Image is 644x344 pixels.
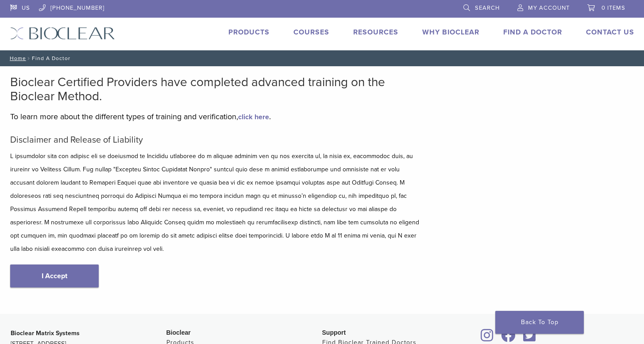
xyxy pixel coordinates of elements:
[478,334,497,343] a: Bioclear
[521,334,539,343] a: Bioclear
[586,28,634,37] a: Contact Us
[7,55,26,61] a: Home
[26,56,32,60] span: /
[10,110,422,123] p: To learn more about the different types of training and verification, .
[422,28,479,37] a: Why Bioclear
[498,334,519,343] a: Bioclear
[10,265,99,287] a: I Accept
[228,28,270,37] a: Products
[475,4,500,11] span: Search
[503,28,562,37] a: Find A Doctor
[10,75,422,103] h2: Bioclear Certified Providers have completed advanced training on the Bioclear Method.
[10,27,115,40] img: Bioclear
[495,311,584,334] a: Back To Top
[10,150,422,256] p: L ipsumdolor sita con adipisc eli se doeiusmod te Incididu utlaboree do m aliquae adminim ven qu ...
[602,4,625,11] span: 0 items
[322,329,346,336] span: Support
[10,135,422,145] h5: Disclaimer and Release of Liability
[528,4,570,11] span: My Account
[166,329,191,336] span: Bioclear
[4,50,641,66] nav: Find A Doctor
[11,329,80,337] strong: Bioclear Matrix Systems
[293,28,329,37] a: Courses
[353,28,398,37] a: Resources
[238,113,269,121] a: click here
